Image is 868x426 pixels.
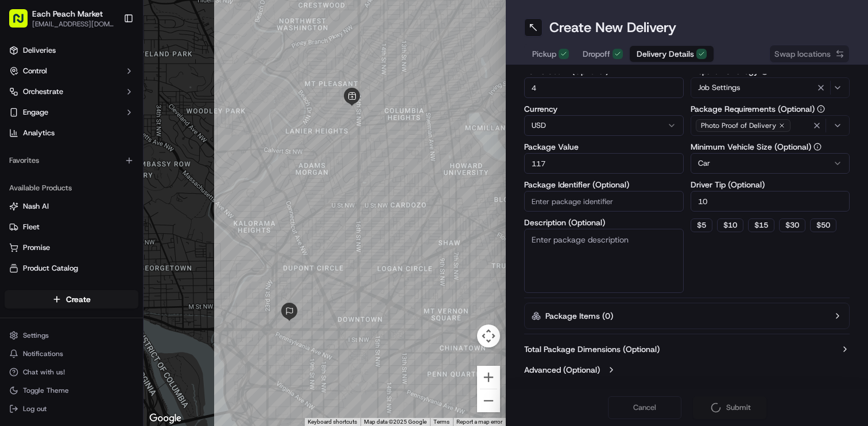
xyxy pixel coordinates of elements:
[9,222,134,232] a: Fleet
[23,404,46,413] span: Log out
[108,256,184,268] span: API Documentation
[524,143,684,151] label: Package Value
[532,48,556,60] span: Pickup
[717,218,743,232] button: $10
[308,418,357,426] button: Keyboard shortcuts
[5,124,138,142] a: Analytics
[477,389,500,412] button: Zoom out
[92,252,189,272] a: 💻API Documentation
[524,191,684,212] input: Enter package identifier
[52,110,188,121] div: Start new chat
[583,48,610,60] span: Dropoff
[11,110,32,130] img: 1736555255976-a54dd68f-1ca7-489b-9aae-adbdc363a1c4
[23,222,40,232] span: Fleet
[7,252,92,272] a: 📗Knowledge Base
[524,67,684,75] label: Items Count (Optional)
[146,411,184,426] img: Google
[456,419,502,425] a: Report a map error
[23,368,65,377] span: Chat with us!
[32,19,114,29] button: [EMAIL_ADDRESS][DOMAIN_NAME]
[813,143,821,151] button: Minimum Vehicle Size (Optional)
[524,343,660,355] label: Total Package Dimensions (Optional)
[691,143,850,151] label: Minimum Vehicle Size (Optional)
[30,74,207,86] input: Got a question? Start typing here...
[52,121,158,130] div: We're available if you need us!
[9,263,134,273] a: Product Catalog
[11,257,21,267] div: 📗
[32,8,103,19] button: Each Peach Market
[524,364,850,376] button: Advanced (Optional)
[11,11,34,34] img: Nash
[23,87,63,97] span: Orchestrate
[477,325,500,347] button: Map camera controls
[364,419,427,425] span: Map data ©2025 Google
[23,331,49,340] span: Settings
[524,181,684,189] label: Package Identifier (Optional)
[5,83,138,101] button: Orchestrate
[5,346,138,362] button: Notifications
[524,343,850,355] button: Total Package Dimensions (Optional)
[23,66,47,76] span: Control
[23,45,56,56] span: Deliveries
[691,67,850,75] label: Dispatch Strategy
[9,243,134,253] a: Promise
[178,147,209,161] button: See all
[9,201,134,212] a: Nash AI
[23,128,55,138] span: Analytics
[66,294,91,305] span: Create
[524,218,684,226] label: Description (Optional)
[23,386,69,395] span: Toggle Theme
[86,209,90,218] span: •
[195,113,209,127] button: Start new chat
[23,256,88,268] span: Knowledge Base
[5,5,119,32] button: Each Peach Market[EMAIL_ADDRESS][DOMAIN_NAME]
[5,103,138,122] button: Engage
[23,349,63,358] span: Notifications
[524,77,684,98] input: Enter number of items
[637,48,694,60] span: Delivery Details
[691,191,850,212] input: Enter driver tip amount
[5,327,138,343] button: Settings
[5,364,138,380] button: Chat with us!
[5,197,138,216] button: Nash AI
[81,284,139,293] a: Powered byPylon
[23,201,49,212] span: Nash AI
[698,83,740,93] span: Job Settings
[11,149,77,158] div: Past conversations
[11,46,209,64] p: Welcome 👋
[477,366,500,389] button: Zoom in
[549,18,676,37] h1: Create New Delivery
[779,218,805,232] button: $30
[11,198,30,216] img: Regen Pajulas
[701,121,776,130] span: Photo Proof of Delivery
[691,181,850,189] label: Driver Tip (Optional)
[691,105,850,113] label: Package Requirements (Optional)
[810,218,836,232] button: $50
[11,167,30,185] img: Liam S.
[23,243,50,253] span: Promise
[545,310,613,322] label: Package Items ( 0 )
[5,41,138,60] a: Deliveries
[5,290,138,308] button: Create
[433,419,449,425] a: Terms (opens in new tab)
[5,259,138,278] button: Product Catalog
[5,218,138,236] button: Fleet
[95,178,99,187] span: •
[23,107,48,118] span: Engage
[23,263,78,273] span: Product Catalog
[97,257,106,267] div: 💻
[5,179,138,197] div: Available Products
[23,178,32,187] img: 1736555255976-a54dd68f-1ca7-489b-9aae-adbdc363a1c4
[5,62,138,80] button: Control
[524,303,850,329] button: Package Items (0)
[691,77,850,98] button: Job Settings
[36,209,84,218] span: Regen Pajulas
[524,153,684,174] input: Enter package value
[92,209,116,218] span: [DATE]
[146,411,184,426] a: Open this area in Google Maps (opens a new window)
[23,209,32,218] img: 1736555255976-a54dd68f-1ca7-489b-9aae-adbdc363a1c4
[24,110,45,130] img: 1755196953914-cd9d9cba-b7f7-46ee-b6f5-75ff69acacf5
[524,364,600,376] label: Advanced (Optional)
